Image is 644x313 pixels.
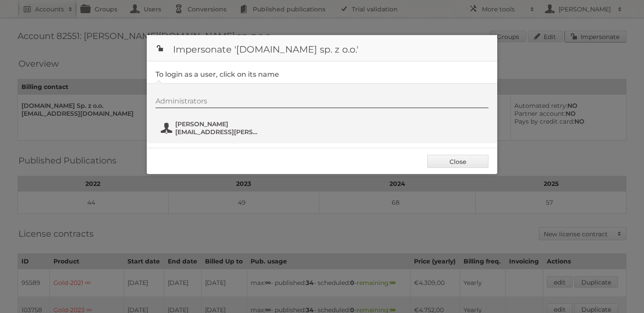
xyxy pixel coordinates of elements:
[427,155,488,168] a: Close
[160,119,263,137] button: [PERSON_NAME] [EMAIL_ADDRESS][PERSON_NAME][DOMAIN_NAME]
[147,35,497,61] h1: Impersonate '[DOMAIN_NAME] sp. z o.o.'
[175,120,260,128] span: [PERSON_NAME]
[156,97,488,108] div: Administrators
[175,128,260,136] span: [EMAIL_ADDRESS][PERSON_NAME][DOMAIN_NAME]
[156,70,279,78] legend: To login as a user, click on its name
